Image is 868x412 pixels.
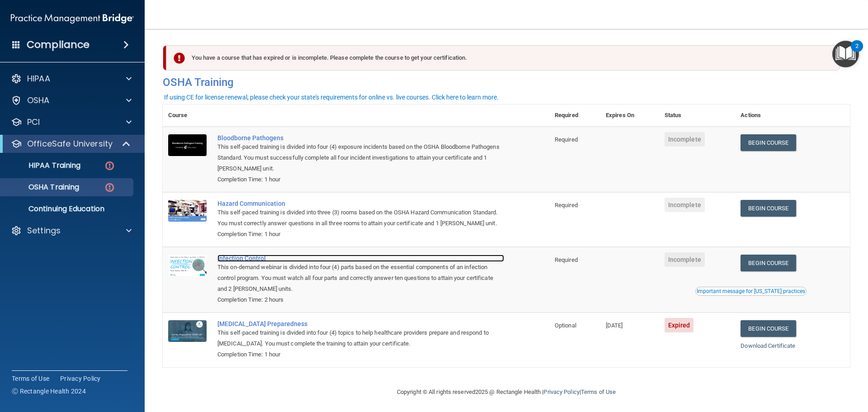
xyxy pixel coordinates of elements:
span: Optional [555,322,576,329]
img: PMB logo [11,9,134,28]
p: OSHA [27,95,50,106]
div: This self-paced training is divided into four (4) exposure incidents based on the OSHA Bloodborne... [217,142,504,174]
p: HIPAA Training [6,161,80,170]
span: Incomplete [665,132,705,147]
span: Ⓒ Rectangle Health 2024 [12,387,86,396]
h4: Compliance [27,38,90,51]
a: Bloodborne Pathogens [217,134,504,142]
a: Privacy Policy [60,374,101,383]
p: Settings [27,225,61,236]
button: If using CE for license renewal, please check your state's requirements for online vs. live cours... [163,93,500,102]
img: danger-circle.6113f641.png [104,182,115,193]
p: PCI [27,117,40,128]
a: Begin Course [741,255,796,271]
div: Completion Time: 1 hour [217,349,504,360]
a: Privacy Policy [543,388,579,395]
a: Begin Course [741,320,796,337]
div: This self-paced training is divided into three (3) rooms based on the OSHA Hazard Communication S... [217,207,504,229]
a: Terms of Use [12,374,49,383]
a: Infection Control [217,255,504,262]
span: Incomplete [665,198,705,212]
p: OfficeSafe University [27,138,113,149]
th: Expires On [600,104,659,127]
a: Settings [11,225,132,236]
span: Required [555,202,578,208]
div: Completion Time: 1 hour [217,229,504,240]
a: Terms of Use [581,388,616,395]
span: Required [555,136,578,143]
a: Hazard Communication [217,200,504,207]
th: Required [549,104,600,127]
span: Incomplete [665,252,705,267]
span: Required [555,256,578,263]
button: Read this if you are a dental practitioner in the state of CA [695,287,807,296]
p: OSHA Training [6,183,79,192]
a: [MEDICAL_DATA] Preparedness [217,320,504,327]
img: exclamation-circle-solid-danger.72ef9ffc.png [174,52,185,64]
div: This on-demand webinar is divided into four (4) parts based on the essential components of an inf... [217,262,504,294]
span: Expired [665,318,694,332]
a: HIPAA [11,73,132,84]
a: OSHA [11,95,132,106]
div: Copyright © All rights reserved 2025 @ Rectangle Health | | [341,378,671,407]
div: If using CE for license renewal, please check your state's requirements for online vs. live cours... [164,94,499,100]
span: [DATE] [606,322,623,329]
a: OfficeSafe University [11,138,131,149]
th: Status [659,104,736,127]
th: Course [163,104,212,127]
button: Open Resource Center, 2 new notifications [832,41,859,67]
a: PCI [11,117,132,128]
div: You have a course that has expired or is incomplete. Please complete the course to get your certi... [166,45,840,71]
div: 2 [855,46,859,58]
th: Actions [735,104,850,127]
h4: OSHA Training [163,76,850,89]
a: Begin Course [741,134,796,151]
p: Continuing Education [6,204,129,213]
div: This self-paced training is divided into four (4) topics to help healthcare providers prepare and... [217,327,504,349]
div: Important message for [US_STATE] practices [697,289,805,294]
img: danger-circle.6113f641.png [104,160,115,171]
a: Begin Course [741,200,796,217]
p: HIPAA [27,73,50,84]
div: Completion Time: 2 hours [217,294,504,305]
a: Download Certificate [741,342,795,349]
div: Completion Time: 1 hour [217,174,504,185]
